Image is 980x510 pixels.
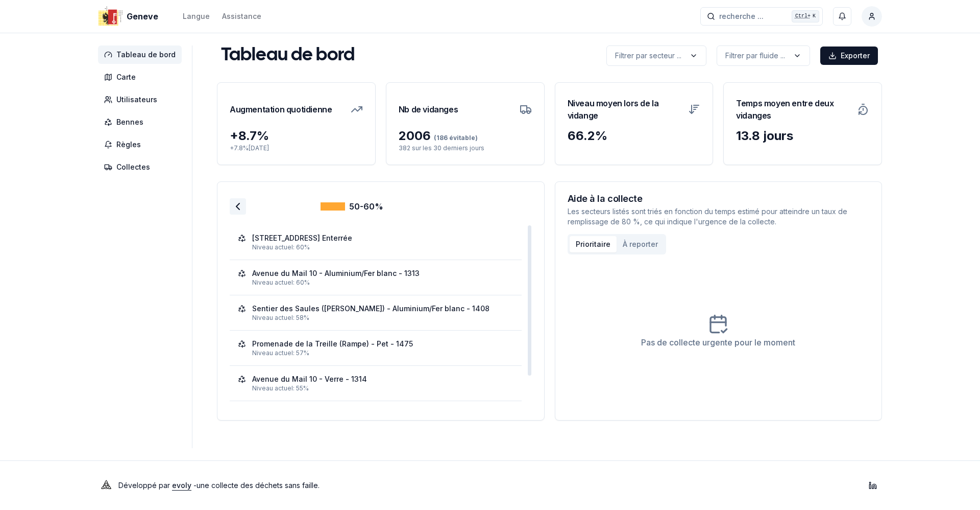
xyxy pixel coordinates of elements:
[570,236,617,252] button: Prioritaire
[118,478,320,493] p: Développé par - une collecte des déchets sans faille .
[615,51,681,61] p: Filtrer par secteur ...
[116,72,136,82] span: Carte
[641,336,795,349] div: Pas de collecte urgente pour le moment
[736,95,851,124] h3: Temps moyen entre deux vidanges
[116,162,150,172] span: Collectes
[238,304,513,322] a: Sentier des Saules ([PERSON_NAME]) - Aluminium/Fer blanc - 1408Niveau actuel: 58%
[230,128,363,144] div: + 8.7 %
[820,47,878,65] button: Exporter
[252,374,367,384] div: Avenue du Mail 10 - Verre - 1314
[98,113,186,131] a: Bennes
[183,11,210,21] div: Langue
[399,95,458,124] h3: Nb de vidanges
[617,236,664,252] button: À reporter
[568,128,701,144] div: 66.2 %
[238,233,513,251] a: [STREET_ADDRESS] EnterréeNiveau actuel: 60%
[98,158,186,176] a: Collectes
[252,314,513,322] div: Niveau actuel: 58%
[183,10,210,22] button: Langue
[399,144,532,152] p: 382 sur les 30 derniers jours
[98,68,186,86] a: Carte
[222,10,261,22] a: Assistance
[252,268,420,279] div: Avenue du Mail 10 - Aluminium/Fer blanc - 1313
[568,95,682,124] h3: Niveau moyen lors de la vidange
[700,7,823,26] button: recherche ...Ctrl+K
[568,194,870,203] h3: Aide à la collecte
[252,279,513,287] div: Niveau actuel: 60%
[252,349,513,357] div: Niveau actuel: 57%
[238,374,513,392] a: Avenue du Mail 10 - Verre - 1314Niveau actuel: 55%
[230,95,332,124] h3: Augmentation quotidienne
[98,4,122,29] img: Geneve Logo
[252,304,489,314] div: Sentier des Saules ([PERSON_NAME]) - Aluminium/Fer blanc - 1408
[172,481,191,490] a: evoly
[116,140,141,150] span: Règles
[98,477,114,494] img: Evoly Logo
[431,134,478,142] span: (186 évitable)
[252,233,352,243] div: [STREET_ADDRESS] Enterrée
[127,10,158,22] span: Geneve
[719,11,764,21] span: recherche ...
[238,268,513,287] a: Avenue du Mail 10 - Aluminium/Fer blanc - 1313Niveau actuel: 60%
[98,45,186,64] a: Tableau de bord
[717,45,810,66] button: label
[98,135,186,154] a: Règles
[116,50,176,60] span: Tableau de bord
[568,206,870,227] p: Les secteurs listés sont triés en fonction du temps estimé pour atteindre un taux de remplissage ...
[221,45,355,66] h1: Tableau de bord
[606,45,706,66] button: label
[116,95,157,105] span: Utilisateurs
[116,117,143,127] span: Bennes
[725,51,785,61] p: Filtrer par fluide ...
[252,339,413,349] div: Promenade de la Treille (Rampe) - Pet - 1475
[399,128,532,144] div: 2006
[238,339,513,357] a: Promenade de la Treille (Rampe) - Pet - 1475Niveau actuel: 57%
[321,200,383,213] div: 50-60%
[252,243,513,251] div: Niveau actuel: 60%
[252,384,513,392] div: Niveau actuel: 55%
[736,128,869,144] div: 13.8 jours
[230,144,363,152] p: + 7.8 % [DATE]
[98,10,162,22] a: Geneve
[98,90,186,109] a: Utilisateurs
